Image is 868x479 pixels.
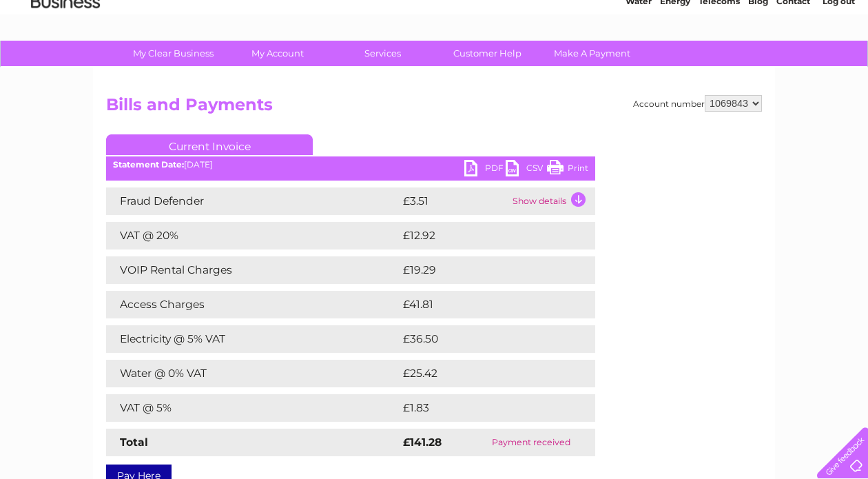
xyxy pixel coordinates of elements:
[468,429,595,456] td: Payment received
[106,187,400,215] td: Fraud Defender
[547,160,588,180] a: Print
[106,394,400,422] td: VAT @ 5%
[110,8,761,67] div: Clear Business is a trading name of Verastar Limited (registered in [GEOGRAPHIC_DATA] No. 3667643...
[106,291,400,318] td: Access Charges
[535,41,649,66] a: Make A Payment
[400,325,568,353] td: £36.50
[106,325,400,353] td: Electricity @ 5% VAT
[106,222,400,249] td: VAT @ 20%
[748,59,768,69] a: Blog
[106,134,313,155] a: Current Invoice
[400,187,509,215] td: £3.51
[116,41,230,66] a: My Clear Business
[106,256,400,284] td: VOIP Rental Charges
[823,59,855,69] a: Log out
[660,59,690,69] a: Energy
[106,360,400,387] td: Water @ 0% VAT
[400,394,561,422] td: £1.83
[400,291,565,318] td: £41.81
[221,41,335,66] a: My Account
[509,187,595,215] td: Show details
[403,436,442,449] strong: £141.28
[30,36,101,78] img: logo.png
[464,160,506,180] a: PDF
[120,436,148,449] strong: Total
[626,59,652,69] a: Water
[608,7,703,24] a: 0333 014 3131
[326,41,440,66] a: Services
[113,159,184,170] b: Statement Date:
[106,160,595,170] div: [DATE]
[400,256,566,284] td: £19.29
[633,95,762,112] div: Account number
[431,41,544,66] a: Customer Help
[776,59,810,69] a: Contact
[106,95,762,121] h2: Bills and Payments
[506,160,547,180] a: CSV
[699,59,740,69] a: Telecoms
[400,222,566,249] td: £12.92
[400,360,567,387] td: £25.42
